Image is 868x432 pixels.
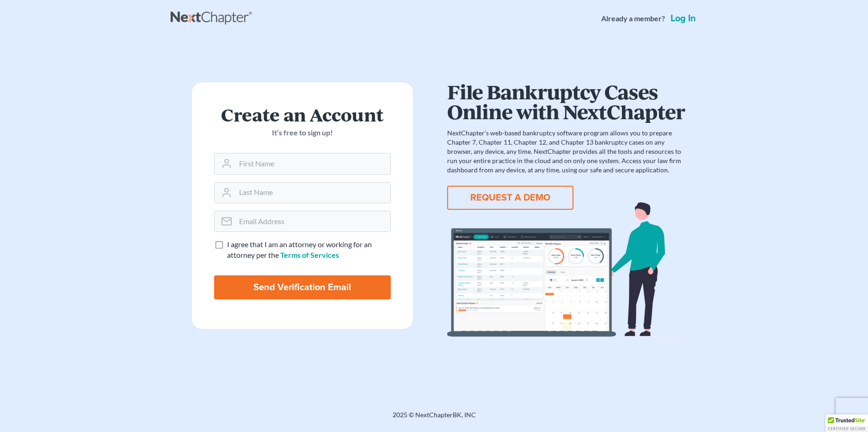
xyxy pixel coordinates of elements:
[280,250,339,259] a: Terms of Services
[235,211,390,231] input: Email Address
[235,153,390,174] input: First Name
[235,183,390,203] input: Last Name
[601,13,665,24] strong: Already a member?
[214,104,391,124] h2: Create an Account
[171,410,698,427] div: 2025 © NextChapterBK, INC
[214,275,391,299] input: Send Verification Email
[227,240,372,259] span: I agree that I am an attorney or working for an attorney per the
[825,414,868,432] div: TrustedSite Certified
[214,128,391,138] p: It’s free to sign up!
[447,202,685,337] img: dashboard-867a026336fddd4d87f0941869007d5e2a59e2bc3a7d80a2916e9f42c0117099.svg
[447,128,685,175] p: NextChapter’s web-based bankruptcy software program allows you to prepare Chapter 7, Chapter 11, ...
[447,186,573,210] button: REQUEST A DEMO
[447,82,685,121] h1: File Bankruptcy Cases Online with NextChapter
[669,14,698,23] a: Log in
